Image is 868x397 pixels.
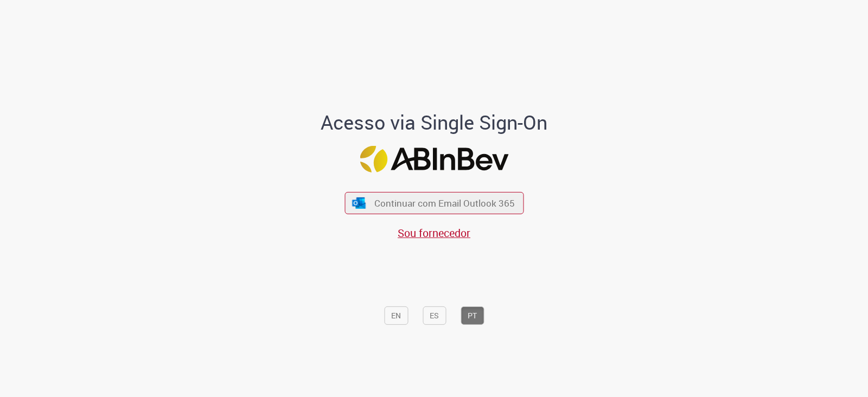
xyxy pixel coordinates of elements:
[374,197,515,209] span: Continuar com Email Outlook 365
[360,146,508,172] img: Logo ABInBev
[384,306,408,325] button: EN
[461,306,484,325] button: PT
[284,112,585,133] h1: Acesso via Single Sign-On
[344,192,524,214] button: ícone Azure/Microsoft 360 Continuar com Email Outlook 365
[352,197,367,208] img: ícone Azure/Microsoft 360
[398,226,470,240] a: Sou fornecedor
[423,306,446,325] button: ES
